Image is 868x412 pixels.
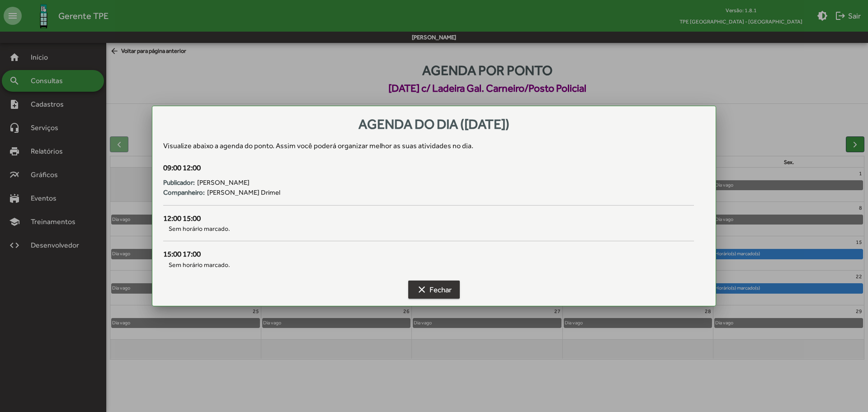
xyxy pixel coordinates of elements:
div: 09:00 12:00 [163,162,694,174]
strong: Companheiro: [163,187,205,198]
strong: Publicador: [163,178,195,188]
span: [PERSON_NAME] [197,178,250,188]
div: 12:00 15:00 [163,213,694,225]
div: Visualize abaixo a agenda do ponto . Assim você poderá organizar melhor as suas atividades no dia. [163,140,705,151]
mat-icon: clear [416,284,427,295]
div: 15:00 17:00 [163,248,694,260]
span: Agenda do dia ([DATE]) [359,116,509,132]
span: [PERSON_NAME] Drimel [207,187,280,198]
span: Sem horário marcado. [163,224,694,234]
span: Sem horário marcado. [163,260,694,270]
span: Fechar [416,281,452,298]
button: Fechar [408,281,460,299]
